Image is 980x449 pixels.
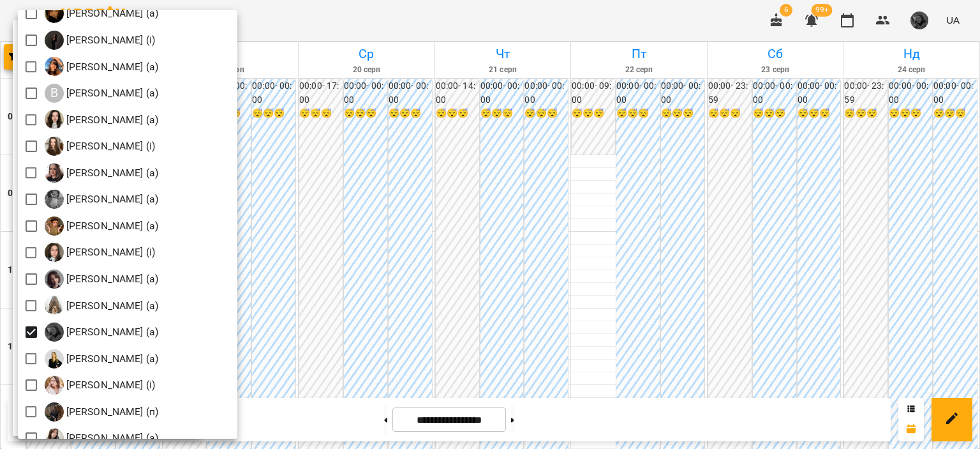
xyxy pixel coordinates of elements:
img: З [45,429,64,448]
p: [PERSON_NAME] (а) [64,165,159,181]
p: [PERSON_NAME] (а) [64,6,159,21]
img: Д [45,402,64,422]
div: Громова Вікторія (а) [45,296,159,315]
div: В [45,84,64,103]
img: В [45,110,64,129]
img: Д [45,349,64,369]
p: [PERSON_NAME] (і) [64,377,156,393]
a: Д [PERSON_NAME] (а) [45,349,159,369]
a: Г [PERSON_NAME] (а) [45,296,159,315]
p: [PERSON_NAME] (і) [64,33,156,48]
p: [PERSON_NAME] (а) [64,351,159,367]
div: Вербова Єлизавета Сергіївна (а) [45,57,159,76]
a: В [PERSON_NAME] (а) [45,57,159,76]
img: Г [45,190,64,209]
a: Д [PERSON_NAME] (п) [45,402,159,422]
p: [PERSON_NAME] (а) [64,430,159,446]
a: Г [PERSON_NAME] (а) [45,190,159,209]
a: Г [PERSON_NAME] (а) [45,323,159,342]
a: З [PERSON_NAME] (а) [45,429,159,448]
p: [PERSON_NAME] (а) [64,271,159,287]
p: [PERSON_NAME] (а) [64,324,159,340]
img: В [45,31,64,50]
div: Гастінґс Катерина (а) [45,164,159,183]
div: Білоскурська Олександра Романівна (а) [45,4,159,23]
a: Г [PERSON_NAME] (а) [45,270,159,289]
a: Д [PERSON_NAME] (і) [45,376,156,395]
p: [PERSON_NAME] (а) [64,59,159,75]
p: [PERSON_NAME] (а) [64,298,159,314]
a: В [PERSON_NAME] (а) [45,84,159,103]
div: Вікторія Корнейко (а) [45,110,159,129]
img: Г [45,164,64,183]
a: В [PERSON_NAME] (і) [45,31,156,50]
div: Грицюк Анна Андріївна (і) [45,243,156,262]
div: Войтенко Богдан (а) [45,84,159,103]
a: В [PERSON_NAME] (а) [45,110,159,129]
div: Гайдукевич Анна (і) [45,137,156,156]
img: Г [45,137,64,156]
div: Губич Христина (а) [45,323,159,342]
img: В [45,57,64,76]
a: Б [PERSON_NAME] (а) [45,4,159,23]
img: Г [45,323,64,342]
img: Г [45,217,64,236]
div: Доскоч Софія Володимирівна (п) [45,402,159,422]
p: [PERSON_NAME] (а) [64,192,159,207]
p: [PERSON_NAME] (а) [64,218,159,234]
p: [PERSON_NAME] (і) [64,245,156,260]
img: Д [45,376,64,395]
a: Г [PERSON_NAME] (і) [45,243,156,262]
div: Гомзяк Юлія Максимівна (а) [45,190,159,209]
div: Громик Софія (а) [45,270,159,289]
a: Г [PERSON_NAME] (а) [45,217,159,236]
p: [PERSON_NAME] (п) [64,404,159,420]
div: Зайко Валерія (а) [45,429,159,448]
img: Б [45,4,64,23]
a: Г [PERSON_NAME] (і) [45,137,156,156]
div: Добровінська Анастасія Андріївна (і) [45,376,156,395]
div: Горошинська Олександра (а) [45,217,159,236]
p: [PERSON_NAME] (а) [64,86,159,101]
p: [PERSON_NAME] (а) [64,112,159,128]
p: [PERSON_NAME] (і) [64,139,156,154]
a: Г [PERSON_NAME] (а) [45,164,159,183]
div: Даша Запорожець (а) [45,349,159,369]
img: Г [45,270,64,289]
div: Ваганова Юлія (і) [45,31,156,50]
img: Г [45,296,64,315]
img: Г [45,243,64,262]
